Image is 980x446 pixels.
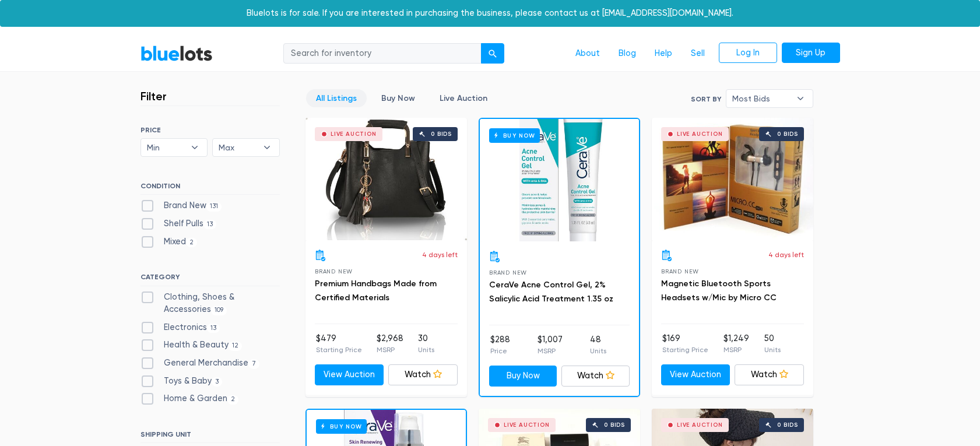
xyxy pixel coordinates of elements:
h6: Buy Now [489,128,540,143]
div: 0 bids [777,422,798,428]
span: 12 [229,342,243,351]
a: About [566,43,609,65]
b: ▾ [255,139,279,156]
p: Starting Price [316,345,362,355]
li: 30 [418,332,434,356]
a: BlueLots [140,45,213,62]
div: Live Auction [331,131,377,137]
a: View Auction [661,364,730,385]
span: 3 [212,377,223,387]
a: Log In [719,43,777,64]
a: Live Auction 0 bids [305,118,467,240]
li: 48 [590,333,606,357]
li: $1,007 [538,333,563,357]
a: CeraVe Acne Control Gel, 2% Salicylic Acid Treatment 1.35 oz [489,280,613,304]
li: $2,968 [377,332,403,356]
h6: CATEGORY [140,273,280,286]
label: Electronics [140,321,220,334]
span: 131 [206,202,222,212]
h6: PRICE [140,126,280,134]
a: View Auction [315,364,384,385]
a: Blog [609,43,645,65]
b: ▾ [788,90,813,107]
span: Most Bids [732,90,791,107]
label: Health & Beauty [140,339,243,352]
a: Help [645,43,682,65]
label: Brand New [140,199,222,212]
label: Shelf Pulls [140,217,217,230]
span: Max [219,139,257,156]
a: Magnetic Bluetooth Sports Headsets w/Mic by Micro CC [661,279,777,303]
label: Home & Garden [140,392,239,405]
span: 13 [207,324,220,333]
a: Watch [388,364,458,385]
span: Brand New [315,268,353,275]
div: 0 bids [431,131,452,137]
span: Min [147,139,185,156]
b: ▾ [182,139,207,156]
label: Toys & Baby [140,375,223,388]
span: Brand New [661,268,699,275]
p: MSRP [723,345,749,355]
a: Sell [682,43,714,65]
p: Starting Price [662,345,708,355]
li: $288 [490,333,510,357]
span: 7 [248,359,260,368]
p: MSRP [538,346,563,356]
h3: Filter [140,89,167,103]
input: Search for inventory [283,43,482,64]
span: 2 [186,238,198,247]
p: Units [418,345,434,355]
h6: CONDITION [140,182,280,195]
a: Watch [735,364,804,385]
p: Units [764,345,781,355]
li: $169 [662,332,708,356]
a: Buy Now [371,89,425,107]
li: $1,249 [723,332,749,356]
p: 4 days left [768,250,804,260]
p: MSRP [377,345,403,355]
p: Price [490,346,510,356]
a: Buy Now [480,119,639,241]
a: Watch [561,366,630,387]
label: Mixed [140,236,198,248]
li: $479 [316,332,362,356]
h6: Buy Now [316,419,367,434]
label: Sort By [691,94,721,104]
div: Live Auction [504,422,550,428]
a: Buy Now [489,366,557,387]
div: Live Auction [677,131,723,137]
div: 0 bids [604,422,625,428]
label: Clothing, Shoes & Accessories [140,291,280,316]
p: 4 days left [422,250,458,260]
li: 50 [764,332,781,356]
label: General Merchandise [140,357,260,370]
span: 13 [203,220,217,229]
a: Live Auction 0 bids [652,118,813,240]
a: Sign Up [782,43,840,64]
p: Units [590,346,606,356]
h6: SHIPPING UNIT [140,430,280,443]
div: 0 bids [777,131,798,137]
span: 109 [211,306,227,315]
div: Live Auction [677,422,723,428]
a: Live Auction [430,89,497,107]
span: 2 [227,395,239,405]
a: Premium Handbags Made from Certified Materials [315,279,437,303]
span: Brand New [489,269,527,276]
a: All Listings [306,89,367,107]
